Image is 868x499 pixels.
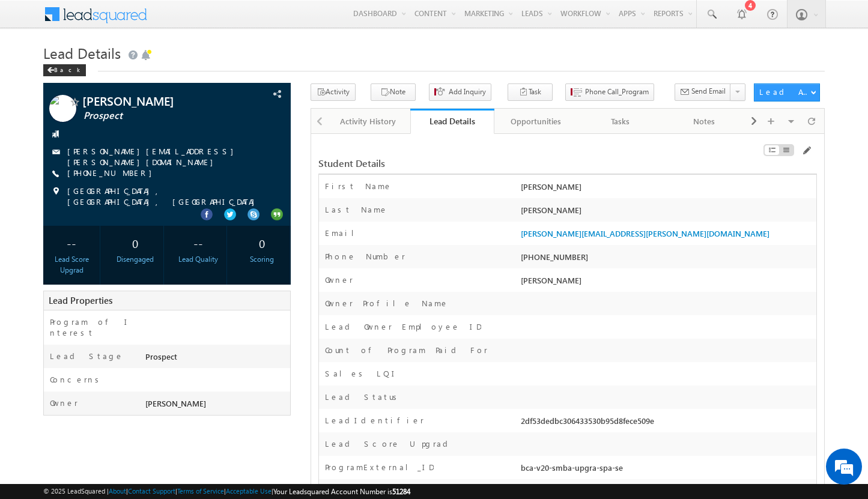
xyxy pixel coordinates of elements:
div: 0 [237,232,287,254]
span: Phone Call_Program [585,86,649,97]
a: Lead Details [410,109,494,134]
span: [PERSON_NAME] [82,95,235,107]
label: ProgramExternal_ID [325,462,434,473]
a: Acceptable Use [226,487,272,495]
div: Minimize live chat window [197,6,226,35]
span: 51284 [392,487,410,496]
div: Lead Actions [759,86,810,97]
label: Lead Owner Employee ID [325,321,481,332]
label: Sales LQI [325,368,398,379]
button: Note [371,83,416,101]
div: Prospect [142,351,290,367]
label: Concerns [50,374,103,385]
label: LeadIdentifier [325,415,424,426]
button: Phone Call_Program [565,83,654,101]
label: Owner [325,274,353,285]
a: Notes [663,109,747,134]
a: [PERSON_NAME][EMAIL_ADDRESS][PERSON_NAME][DOMAIN_NAME] [67,146,240,167]
button: Task [508,83,553,101]
label: Phone Number [325,251,405,262]
label: Lead Status [325,392,401,402]
span: [PHONE_NUMBER] [67,168,158,180]
span: Lead Properties [49,294,112,306]
a: Activity History [326,109,410,134]
div: 0 [110,232,160,254]
span: Your Leadsquared Account Number is [273,487,410,496]
span: [GEOGRAPHIC_DATA], [GEOGRAPHIC_DATA], [GEOGRAPHIC_DATA] [67,186,267,207]
img: Profile photo [49,95,76,126]
span: Lead Details [43,43,121,62]
a: [PERSON_NAME][EMAIL_ADDRESS][PERSON_NAME][DOMAIN_NAME] [521,228,769,238]
span: Add Inquiry [449,86,486,97]
a: Contact Support [128,487,175,495]
label: Owner [50,398,78,408]
span: [PERSON_NAME] [521,275,581,285]
div: Lead Details [419,115,485,127]
a: Tasks [578,109,663,134]
div: Chat with us now [62,63,202,79]
label: Lead Stage [50,351,124,361]
div: Tasks [588,114,652,129]
a: Terms of Service [177,487,224,495]
a: About [109,487,126,495]
div: -- [46,232,97,254]
label: Email [325,228,363,238]
textarea: Type your message and hit 'Enter' [16,111,219,360]
div: Scoring [237,254,287,265]
div: [PHONE_NUMBER] [518,251,816,268]
div: -- [173,232,223,254]
label: Program of Interest [50,316,133,338]
div: [PERSON_NAME] [518,204,816,221]
label: Last Name [325,204,388,215]
a: Back [43,64,92,74]
a: Opportunities [494,109,578,134]
label: Lead Score Upgrad [325,438,452,449]
div: Activity History [336,114,399,129]
button: Activity [311,83,356,101]
img: d_60004797649_company_0_60004797649 [20,63,50,79]
div: bca-v20-smba-upgra-spa-se [518,462,816,479]
span: [PERSON_NAME] [145,398,206,408]
em: Start Chat [163,370,218,386]
label: Owner Profile Name [325,298,449,309]
div: Lead Score Upgrad [46,254,97,276]
span: Send Email [691,86,726,97]
div: 2df53dedbc306433530b95d8fece509e [518,415,816,432]
button: Add Inquiry [429,83,491,101]
label: First Name [325,181,392,192]
div: Disengaged [110,254,160,265]
div: Opportunities [504,114,568,129]
div: Lead Quality [173,254,223,265]
div: Notes [672,114,736,129]
button: Lead Actions [754,83,820,101]
div: Back [43,64,86,76]
button: Send Email [675,83,731,101]
div: [PERSON_NAME] [518,181,816,198]
div: Student Details [318,158,646,169]
span: Prospect [83,110,236,122]
span: © 2025 LeadSquared | | | | | [43,486,410,497]
label: Count of Program Paid For [325,345,488,355]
